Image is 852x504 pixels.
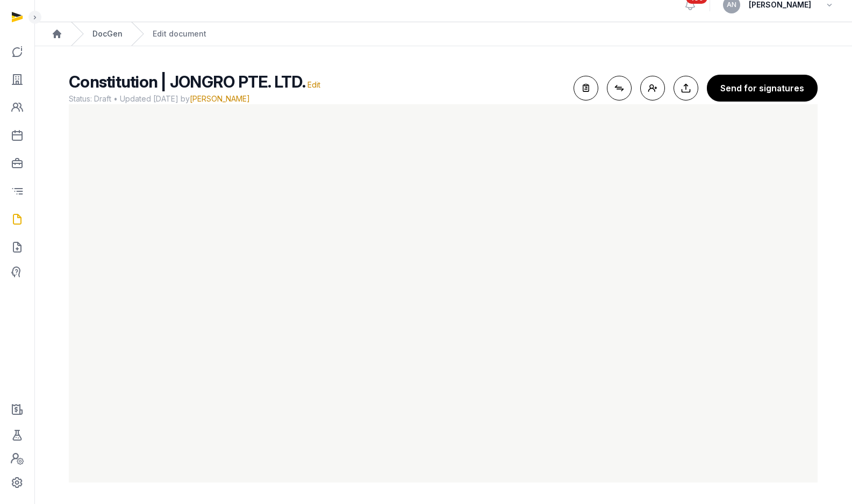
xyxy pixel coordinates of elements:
span: Status: Draft • Updated [DATE] by [69,93,565,104]
div: Edit document [153,28,206,39]
span: AN [727,2,736,8]
nav: Breadcrumb [34,22,852,46]
span: [PERSON_NAME] [190,94,250,103]
a: DocGen [92,28,123,39]
button: Send for signatures [707,75,818,102]
span: Constitution | JONGRO PTE. LTD. [69,72,305,91]
span: Edit [307,80,320,89]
